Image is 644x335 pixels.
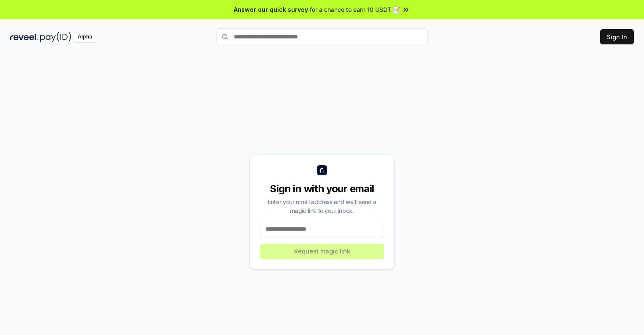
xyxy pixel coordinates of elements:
[40,32,71,42] img: pay_id
[260,197,384,215] div: Enter your email address and we’ll send a magic link to your inbox.
[600,29,634,44] button: Sign In
[310,5,400,14] span: for a chance to earn 10 USDT 📝
[10,32,38,42] img: reveel_dark
[73,32,97,42] div: Alpha
[317,165,327,175] img: logo_small
[260,182,384,196] div: Sign in with your email
[234,5,308,14] span: Answer our quick survey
